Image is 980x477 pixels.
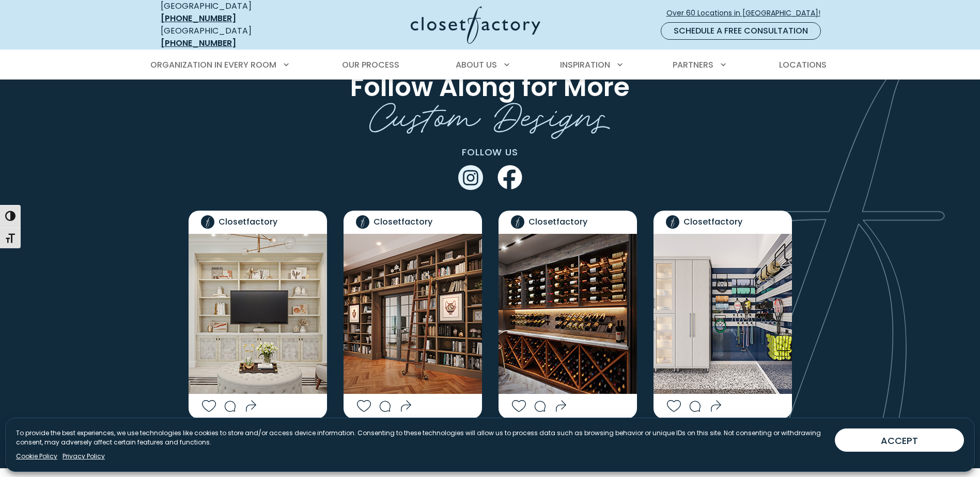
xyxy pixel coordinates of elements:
[528,216,587,228] span: Closetfactory
[673,59,713,71] span: Partners
[219,216,277,228] span: Closetfactory
[350,69,630,106] span: Follow Along for More
[150,59,276,71] span: Organization in Every Room
[374,216,432,228] span: Closetfactory
[666,8,829,19] span: Over 60 Locations in [GEOGRAPHIC_DATA]!
[342,59,399,71] span: Our Process
[666,4,829,22] a: Over 60 Locations in [GEOGRAPHIC_DATA]!
[683,216,742,228] span: Closetfactory
[497,171,522,183] a: Facebook
[16,452,57,461] a: Cookie Policy
[161,12,236,24] a: [PHONE_NUMBER]
[456,59,497,71] span: About Us
[654,234,792,394] img: Custom garage organization system with tall cabinetry, wall-mounted sports racks, and modular acc...
[835,428,964,452] button: ACCEPT
[462,146,518,158] span: FOLLOW US
[16,428,827,447] p: To provide the best experiences, we use technologies like cookies to store and/or access device i...
[661,22,821,40] a: Schedule a Free Consultation
[411,6,540,44] img: Closet Factory Logo
[143,51,837,79] nav: Primary Menu
[458,171,483,183] a: Instagram
[189,234,327,394] img: Custom built-in media center with open shelving, decorative lower cabinets, and a central mounted TV
[779,59,827,71] span: Locations
[560,59,610,71] span: Inspiration
[161,37,236,49] a: [PHONE_NUMBER]
[161,25,310,50] div: [GEOGRAPHIC_DATA]
[499,234,637,394] img: Custom wine room with open bottle displays, marble countertop, and under-cabinet lighting
[63,452,105,461] a: Privacy Policy
[344,234,482,394] img: Custom floor-to-ceiling built-in bookcase with a sliding ladder in a home library featuring wood ...
[369,86,611,140] span: Custom Designs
